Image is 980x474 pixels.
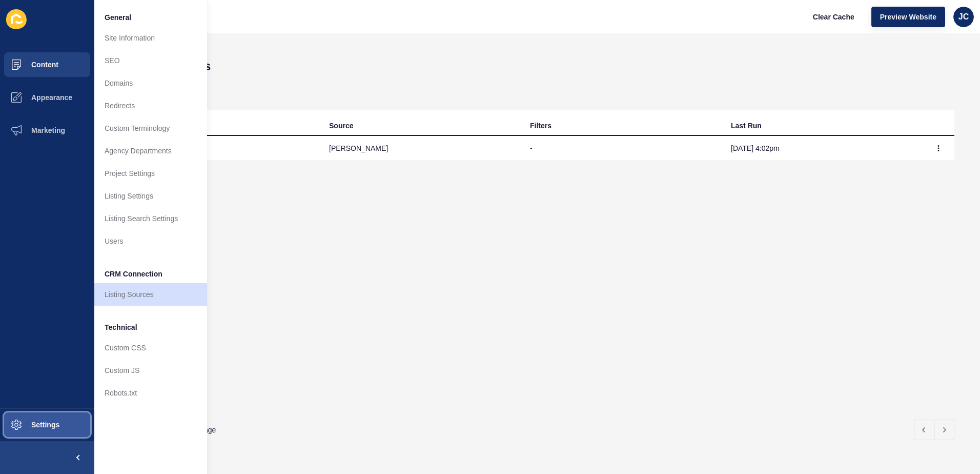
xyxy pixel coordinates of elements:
[723,136,924,161] td: [DATE] 4:02pm
[94,140,207,162] a: Agency Departments
[105,12,131,23] span: General
[880,12,936,22] span: Preview Website
[94,207,207,230] a: Listing Search Settings
[94,359,207,382] a: Custom JS
[321,136,522,161] td: [PERSON_NAME]
[871,7,945,27] button: Preview Website
[94,49,207,72] a: SEO
[94,72,207,94] a: Domains
[94,185,207,207] a: Listing Settings
[522,136,723,161] td: -
[813,12,854,22] span: Clear Cache
[530,121,552,131] div: Filters
[94,27,207,49] a: Site Information
[120,59,954,73] h1: Listing sources
[804,7,863,27] button: Clear Cache
[94,283,207,306] a: Listing Sources
[94,117,207,140] a: Custom Terminology
[731,121,762,131] div: Last Run
[958,12,969,22] span: JC
[94,94,207,117] a: Redirects
[94,162,207,185] a: Project Settings
[94,382,207,404] a: Robots.txt
[94,230,207,252] a: Users
[329,121,353,131] div: Source
[105,322,137,332] span: Technical
[120,136,321,161] td: -
[94,337,207,359] a: Custom CSS
[105,269,162,279] span: CRM Connection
